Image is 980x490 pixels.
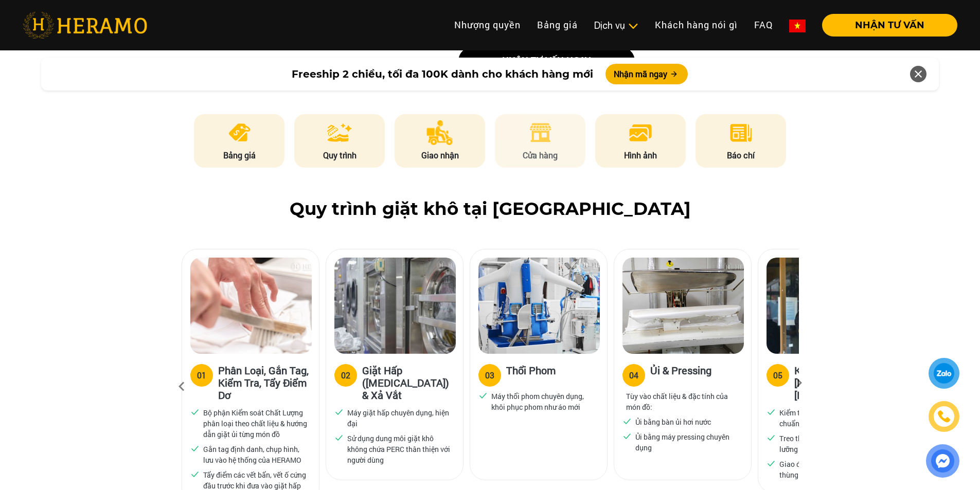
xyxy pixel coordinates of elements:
[190,469,200,479] img: checked.svg
[647,14,746,36] a: Khách hàng nói gì
[650,364,711,385] h3: Ủi & Pressing
[622,431,632,441] img: checked.svg
[605,64,688,84] button: Nhận mã ngay
[347,433,451,465] p: Sử dụng dung môi giặt khô không chứa PERC thân thiện với người dùng
[938,411,950,422] img: phone-icon
[528,120,553,145] img: store.png
[190,444,200,453] img: checked.svg
[629,369,638,382] div: 04
[485,369,494,382] div: 03
[190,258,312,354] img: heramo-quy-trinh-giat-hap-tieu-chuan-buoc-1
[779,433,883,455] p: Treo thẳng thớm, đóng gói kỹ lưỡng
[446,14,529,36] a: Nhượng quyền
[334,433,344,442] img: checked.svg
[197,369,206,382] div: 01
[506,364,556,385] h3: Thổi Phom
[635,416,711,427] p: Ủi bằng bàn ủi hơi nước
[635,431,739,453] p: Ủi bằng máy pressing chuyên dụng
[814,21,957,30] a: NHẬN TƯ VẤN
[930,403,958,430] a: phone-icon
[334,407,344,416] img: checked.svg
[767,407,776,416] img: checked.svg
[362,364,455,401] h3: Giặt Hấp ([MEDICAL_DATA]) & Xả Vắt
[341,369,350,382] div: 02
[292,66,593,82] span: Freeship 2 chiều, tối đa 100K dành cho khách hàng mới
[478,391,488,400] img: checked.svg
[23,12,147,39] img: heramo-logo.png
[203,444,307,465] p: Gắn tag định danh, chụp hình, lưu vào hệ thống của HERAMO
[194,149,284,161] p: Bảng giá
[190,407,200,416] img: checked.svg
[426,120,453,145] img: delivery.png
[203,407,307,440] p: Bộ phận Kiểm soát Chất Lượng phân loại theo chất liệu & hướng dẫn giặt ủi từng món đồ
[779,407,883,429] p: Kiểm tra chất lượng xử lý đạt chuẩn
[347,407,451,429] p: Máy giặt hấp chuyên dụng, hiện đại
[822,14,957,37] button: NHẬN TƯ VẤN
[227,120,252,145] img: pricing.png
[334,258,456,354] img: heramo-quy-trinh-giat-hap-tieu-chuan-buoc-2
[595,149,686,161] p: Hình ảnh
[495,149,585,161] p: Cửa hàng
[779,459,883,480] p: Giao đến khách hàng bằng thùng chữ U để giữ phom đồ
[746,14,781,36] a: FAQ
[794,364,887,401] h3: Kiểm Tra Chất [PERSON_NAME] & [PERSON_NAME]
[622,258,744,354] img: heramo-quy-trinh-giat-hap-tieu-chuan-buoc-4
[327,120,352,145] img: process.png
[628,21,638,31] img: subToggleIcon
[594,19,638,32] div: Dịch vụ
[696,149,786,161] p: Báo chí
[218,364,311,401] h3: Phân Loại, Gắn Tag, Kiểm Tra, Tẩy Điểm Dơ
[23,198,957,220] h2: Quy trình giặt khô tại [GEOGRAPHIC_DATA]
[491,391,595,412] p: Máy thổi phom chuyên dụng, khôi phục phom như áo mới
[628,120,653,145] img: image.png
[478,258,600,354] img: heramo-quy-trinh-giat-hap-tieu-chuan-buoc-3
[622,416,632,426] img: checked.svg
[294,149,385,161] p: Quy trình
[728,120,754,145] img: news.png
[773,369,782,382] div: 05
[767,433,776,442] img: checked.svg
[767,258,888,354] img: heramo-quy-trinh-giat-hap-tieu-chuan-buoc-5
[529,14,586,36] a: Bảng giá
[395,149,485,161] p: Giao nhận
[789,20,806,32] img: vn-flag.png
[626,391,739,412] p: Tùy vào chất liệu & đặc tính của món đồ:
[767,459,776,468] img: checked.svg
